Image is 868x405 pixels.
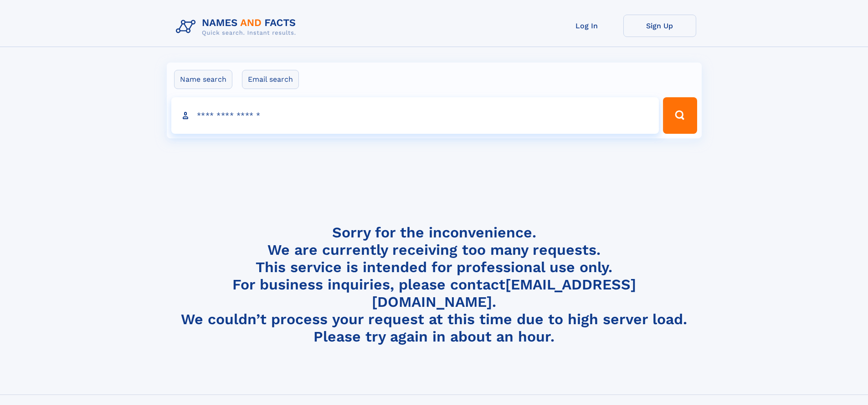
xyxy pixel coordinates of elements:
[171,97,659,134] input: search input
[372,276,636,310] a: [EMAIL_ADDRESS][DOMAIN_NAME]
[663,97,697,134] button: Search Button
[172,15,303,39] img: Logo Names and Facts
[623,15,696,37] a: Sign Up
[174,70,232,89] label: Name search
[242,70,299,89] label: Email search
[172,224,696,346] h4: Sorry for the inconvenience. We are currently receiving too many requests. This service is intend...
[550,15,623,37] a: Log In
